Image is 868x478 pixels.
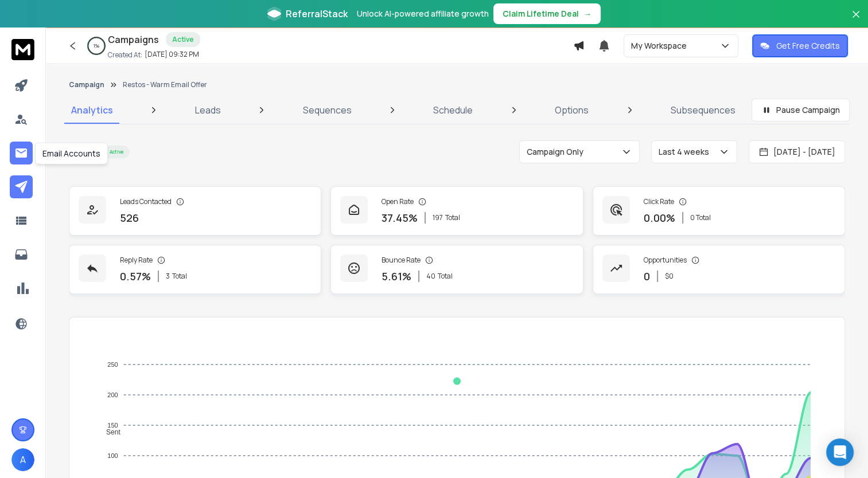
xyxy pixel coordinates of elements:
button: Claim Lifetime Deal→ [493,3,601,24]
div: Email Accounts [35,143,108,164]
p: 526 [120,210,139,226]
p: 37.45 % [382,210,418,226]
a: Bounce Rate5.61%40Total [330,245,583,294]
span: 197 [433,213,443,222]
p: 1 % [94,42,99,49]
p: 0 Total [690,213,711,222]
p: Get Free Credits [776,40,840,52]
p: My Workspace [631,40,691,52]
div: Open Intercom Messenger [826,438,854,466]
p: Reply Rate [120,256,153,265]
span: ReferralStack [286,7,348,21]
p: Created At: [108,50,142,60]
div: Active [103,146,130,158]
span: Total [445,213,460,222]
p: Open Rate [382,197,414,206]
p: [DATE] 09:32 PM [145,50,199,59]
tspan: 200 [107,391,118,398]
button: [DATE] - [DATE] [749,140,845,163]
span: → [583,8,591,19]
a: Click Rate0.00%0 Total [593,186,845,236]
p: Campaign Only [527,146,588,158]
span: Total [438,272,453,281]
span: Total [172,272,187,281]
a: Opportunities0$0 [593,245,845,294]
p: Bounce Rate [382,256,421,265]
a: Schedule [426,96,480,124]
a: Leads [188,96,228,124]
span: Sent [98,428,120,436]
button: Campaign [69,80,104,89]
p: Opportunities [644,256,687,265]
p: Subsequences [671,103,735,117]
span: 3 [166,272,170,281]
button: A [11,448,34,471]
button: Pause Campaign [752,99,850,122]
p: Analytics [71,103,113,117]
a: Analytics [64,96,120,124]
tspan: 150 [107,422,118,429]
span: 40 [426,272,435,281]
button: Close banner [848,7,863,34]
a: Open Rate37.45%197Total [330,186,583,236]
p: Restos - Warm Email Offer [123,80,207,89]
p: Last 4 weeks [659,146,714,158]
h1: Campaigns [108,33,159,46]
button: Get Free Credits [752,34,848,57]
a: Options [548,96,595,124]
tspan: 250 [107,361,118,368]
tspan: 100 [107,452,118,459]
p: 0.00 % [644,210,675,226]
p: 5.61 % [382,268,411,284]
p: Leads Contacted [120,197,172,206]
a: Reply Rate0.57%3Total [69,245,321,294]
p: $ 0 [665,272,674,281]
a: Subsequences [664,96,742,124]
p: Sequences [303,103,352,117]
p: Options [555,103,589,117]
p: Click Rate [644,197,674,206]
p: 0 [644,268,650,284]
p: Leads [195,103,221,117]
p: 0.57 % [120,268,151,284]
div: Active [166,32,200,47]
p: Schedule [433,103,473,117]
a: Leads Contacted526 [69,186,321,236]
p: Unlock AI-powered affiliate growth [357,8,489,19]
a: Sequences [296,96,359,124]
